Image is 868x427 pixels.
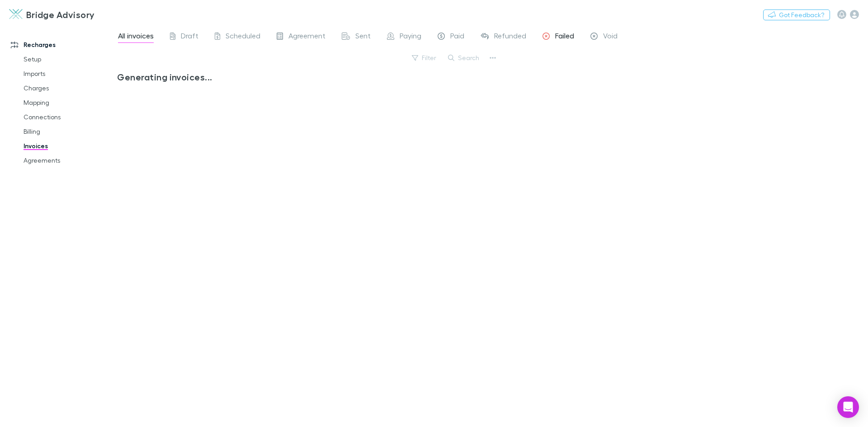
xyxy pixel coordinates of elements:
a: Bridge Advisory [4,4,100,25]
span: Scheduled [226,31,260,43]
span: Paying [400,31,421,43]
h3: Generating invoices... [117,71,492,82]
a: Invoices [14,139,122,153]
span: All invoices [118,31,154,43]
button: Filter [407,52,442,63]
a: Setup [14,52,122,66]
a: Imports [14,66,122,81]
span: Agreement [288,31,325,43]
img: Bridge Advisory's Logo [9,9,23,20]
span: Refunded [494,31,526,43]
a: Billing [14,124,122,139]
a: Mapping [14,95,122,110]
a: Recharges [2,38,122,52]
span: Failed [555,31,574,43]
a: Agreements [14,153,122,168]
button: Got Feedback? [763,9,830,20]
button: Search [443,52,485,63]
div: Open Intercom Messenger [837,396,859,418]
span: Void [603,31,618,43]
a: Connections [14,110,122,124]
span: Sent [355,31,371,43]
span: Paid [450,31,464,43]
span: Draft [181,31,198,43]
h3: Bridge Advisory [26,9,95,20]
a: Charges [14,81,122,95]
